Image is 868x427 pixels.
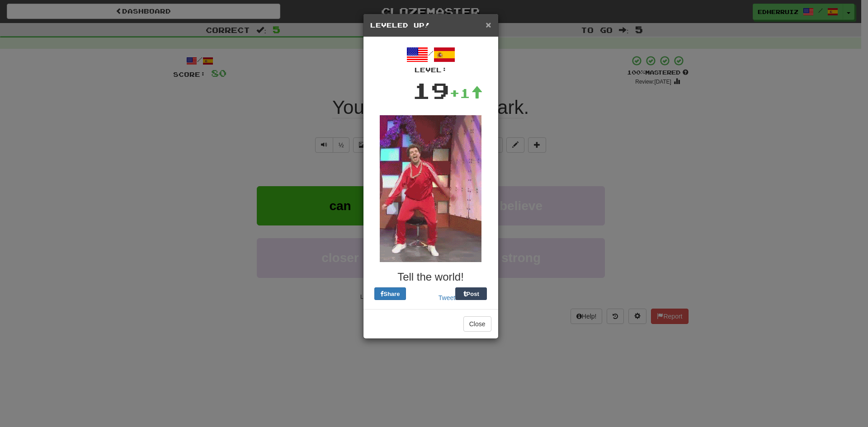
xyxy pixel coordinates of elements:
span: × [486,19,491,30]
button: Post [455,287,487,300]
h3: Tell the world! [370,271,491,283]
h5: Leveled Up! [370,21,491,30]
div: +1 [449,84,483,102]
button: Close [463,316,491,332]
button: Close [486,20,491,29]
div: / [370,44,491,75]
a: Tweet [439,294,455,301]
iframe: X Post Button [406,287,439,300]
div: Level: [370,66,491,75]
button: Share [374,287,406,300]
div: 19 [412,75,449,106]
img: red-jumpsuit-0a91143f7507d151a8271621424c3ee7c84adcb3b18e0b5e75c121a86a6f61d6.gif [380,115,481,262]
